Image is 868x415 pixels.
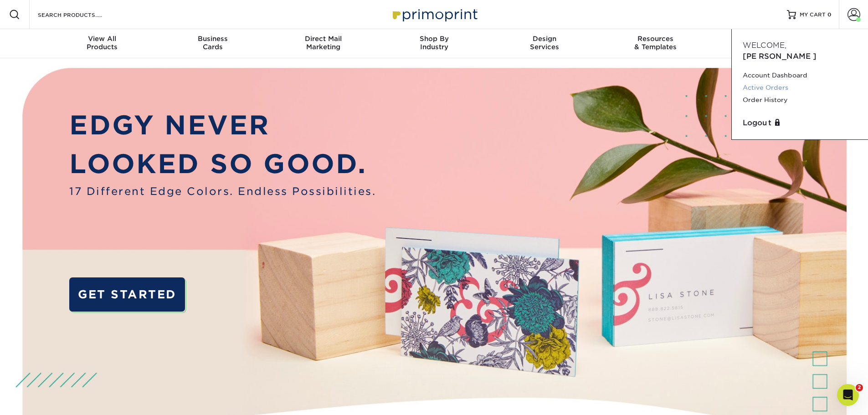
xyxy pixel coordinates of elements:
p: LOOKED SO GOOD. [69,144,376,184]
a: Account Dashboard [743,69,857,82]
span: Welcome, [743,41,786,50]
span: Business [157,35,268,43]
div: Products [47,35,158,51]
a: Logout [743,118,857,128]
span: 0 [827,11,832,18]
img: Primoprint [389,5,480,24]
iframe: Intercom live chat [837,384,859,406]
a: Direct MailMarketing [268,29,379,58]
p: EDGY NEVER [69,106,376,145]
div: Services [489,35,600,51]
div: Marketing [268,35,379,51]
span: [PERSON_NAME] [743,52,817,61]
div: Cards [157,35,268,51]
span: View All [47,35,158,43]
div: Industry [379,35,489,51]
span: MY CART [800,11,826,19]
span: Shop By [379,35,489,43]
a: GET STARTED [69,277,185,312]
span: Design [489,35,600,43]
a: DesignServices [489,29,600,58]
input: SEARCH PRODUCTS..... [37,9,126,20]
a: Resources& Templates [600,29,711,58]
a: Contact& Support [711,29,822,58]
div: & Support [711,35,822,51]
span: Direct Mail [268,35,379,43]
span: Contact [711,35,822,43]
span: 17 Different Edge Colors. Endless Possibilities. [69,184,376,199]
a: Shop ByIndustry [379,29,489,58]
a: Active Orders [743,82,857,94]
a: View AllProducts [47,29,158,58]
span: Resources [600,35,711,43]
span: 2 [856,384,863,391]
a: Order History [743,94,857,106]
a: BusinessCards [157,29,268,58]
div: & Templates [600,35,711,51]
